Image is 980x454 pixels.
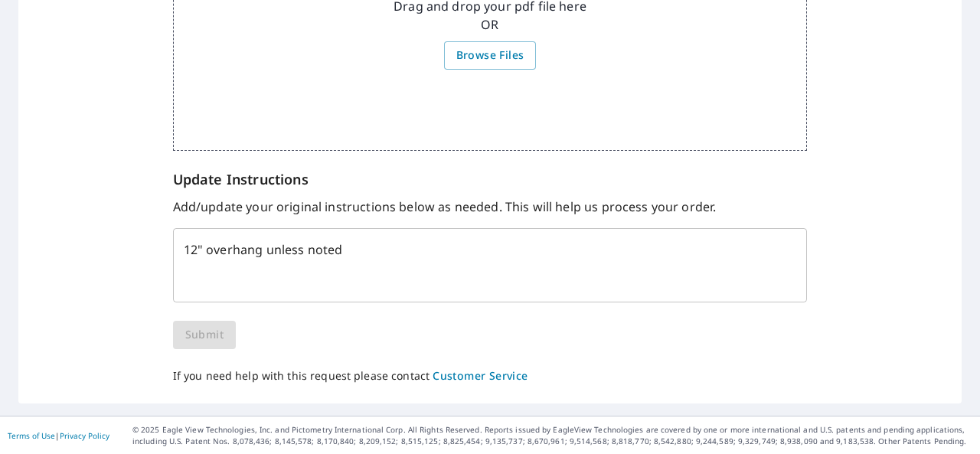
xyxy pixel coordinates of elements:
textarea: 12" overhang unless noted [184,243,797,289]
a: Terms of Use [8,430,55,441]
p: © 2025 Eagle View Technologies, Inc. and Pictometry International Corp. All Rights Reserved. Repo... [132,424,972,447]
button: Customer Service [433,367,528,386]
label: Browse Files [444,41,537,70]
p: If you need help with this request please contact [173,367,808,386]
p: Add/update your original instructions below as needed. This will help us process your order. [173,198,808,216]
p: Update Instructions [173,169,808,190]
a: Privacy Policy [60,430,109,441]
span: Browse Files [456,46,524,65]
p: | [8,431,109,440]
